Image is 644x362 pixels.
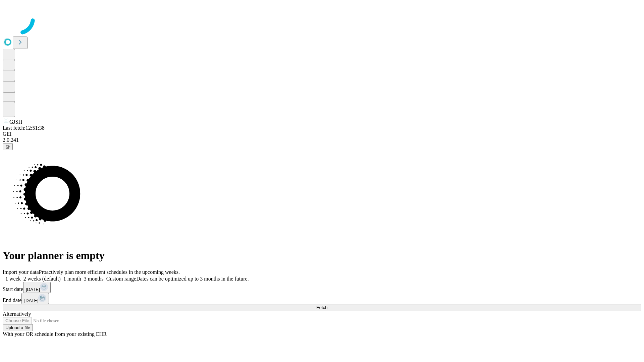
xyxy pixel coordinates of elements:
[5,144,10,149] span: @
[3,143,13,150] button: @
[3,331,107,337] span: With your OR schedule from your existing EHR
[23,282,51,293] button: [DATE]
[3,282,641,293] div: Start date
[3,131,641,137] div: GEI
[3,324,33,331] button: Upload a file
[3,304,641,311] button: Fetch
[3,269,39,275] span: Import your data
[84,276,104,282] span: 3 months
[24,298,38,303] span: [DATE]
[106,276,136,282] span: Custom range
[3,137,641,143] div: 2.0.241
[136,276,249,282] span: Dates can be optimized up to 3 months in the future.
[9,119,22,125] span: GJSH
[3,125,45,131] span: Last fetch: 12:51:38
[63,276,81,282] span: 1 month
[23,276,61,282] span: 2 weeks (default)
[39,269,180,275] span: Proactively plan more efficient schedules in the upcoming weeks.
[3,293,641,304] div: End date
[3,311,31,317] span: Alternatively
[21,293,49,304] button: [DATE]
[5,276,21,282] span: 1 week
[316,305,327,310] span: Fetch
[3,249,641,262] h1: Your planner is empty
[26,287,40,292] span: [DATE]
